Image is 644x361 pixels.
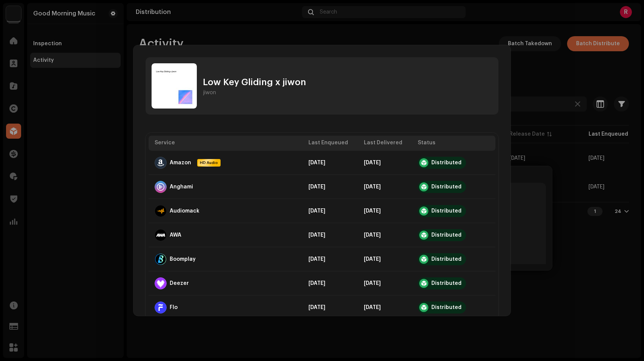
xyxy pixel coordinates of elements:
th: Service [149,136,302,151]
div: Distributed [431,208,462,214]
div: Distributed [431,232,462,238]
td: Sep 17, 2025 [302,175,357,199]
td: Sep 17, 2025 [358,223,412,247]
div: Deezer [170,280,189,286]
td: Sep 17, 2025 [358,271,412,295]
td: Audiomack [149,199,302,223]
div: Boomplay [170,256,196,262]
div: Distributed [431,256,462,262]
td: Sep 17, 2025 [358,247,412,271]
th: Status [412,136,495,151]
div: Low Key Gliding x jiwon [203,76,306,88]
th: Last Enqueued [302,136,357,151]
span: HD Audio [198,160,220,166]
img: 8de32714-d8f4-4f03-87d3-83cfd0d962cd [152,63,197,109]
td: Sep 17, 2025 [302,271,357,295]
th: Last Delivered [358,136,412,151]
div: Distributed [431,160,462,166]
td: Sep 17, 2025 [302,199,357,223]
td: Sep 17, 2025 [302,151,357,175]
div: Distributed [431,304,462,311]
td: Sep 17, 2025 [302,247,357,271]
div: Distributed [431,184,462,190]
td: Sep 17, 2025 [358,199,412,223]
div: Amazon [170,160,191,166]
div: Flo [170,304,178,311]
td: Sep 17, 2025 [302,295,357,320]
td: Amazon [149,151,302,175]
td: Sep 17, 2025 [358,295,412,320]
td: Sep 17, 2025 [358,175,412,199]
div: jiwon [203,90,216,96]
div: AWA [170,232,181,238]
div: Distributed [431,280,462,286]
td: Flo [149,295,302,320]
td: Deezer [149,271,302,295]
td: Anghami [149,175,302,199]
td: Boomplay [149,247,302,271]
td: Sep 17, 2025 [302,223,357,247]
div: Anghami [170,184,193,190]
td: AWA [149,223,302,247]
td: Sep 17, 2025 [358,151,412,175]
div: Audiomack [170,208,199,214]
